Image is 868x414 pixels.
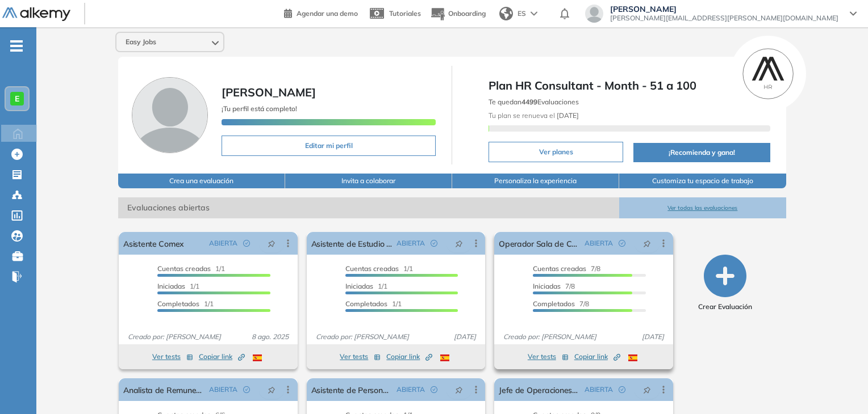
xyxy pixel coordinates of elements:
span: check-circle [243,240,250,247]
span: 1/1 [157,299,214,308]
span: 1/1 [345,264,413,273]
span: Creado por: [PERSON_NAME] [499,332,601,342]
span: Crear Evaluación [698,302,752,312]
a: Agendar una demo [284,6,358,19]
span: ¡Tu perfil está completo! [222,104,297,113]
span: ABIERTA [585,238,613,248]
span: pushpin [268,385,276,394]
span: [PERSON_NAME] [222,85,316,99]
span: Easy Jobs [126,37,156,47]
img: Foto de perfil [132,77,208,153]
a: Asistente Comex [123,232,184,255]
a: Operador Sala de Control [499,232,579,255]
span: 1/1 [157,264,225,273]
span: Creado por: [PERSON_NAME] [311,332,414,342]
span: Tutoriales [389,9,421,18]
img: Logo [2,7,70,22]
a: Asistente de Personas y Relaciones Laborales [311,378,392,401]
button: Personaliza la experiencia [452,174,619,188]
span: [PERSON_NAME] [610,5,838,14]
button: Customiza tu espacio de trabajo [619,174,786,188]
span: ABIERTA [585,385,613,395]
button: pushpin [259,234,284,252]
img: world [499,7,513,20]
img: ESP [628,354,637,361]
span: 8 ago. 2025 [247,332,293,342]
button: Crear Evaluación [698,255,752,312]
span: Iniciadas [345,282,373,290]
span: Onboarding [448,9,486,18]
span: Copiar link [574,352,620,362]
button: Ver tests [152,350,193,364]
span: 7/8 [533,299,589,308]
span: Te quedan Evaluaciones [489,98,579,106]
button: Copiar link [199,350,245,364]
a: Asistente de Estudio - [PERSON_NAME] [311,232,392,255]
b: [DATE] [555,111,579,120]
b: 4499 [521,98,537,106]
span: check-circle [431,386,437,393]
span: ABIERTA [397,385,425,395]
span: check-circle [431,240,437,247]
button: Copiar link [574,350,620,364]
span: Plan HR Consultant - Month - 51 a 100 [489,77,770,94]
span: 1/1 [345,282,387,290]
button: Onboarding [430,2,486,26]
span: Completados [345,299,387,308]
button: Copiar link [386,350,432,364]
span: pushpin [455,239,463,248]
span: 1/1 [157,282,199,290]
span: E [15,94,19,103]
img: ESP [253,354,262,361]
span: pushpin [643,239,651,248]
span: [PERSON_NAME][EMAIL_ADDRESS][PERSON_NAME][DOMAIN_NAME] [610,14,838,23]
span: ABIERTA [209,385,237,395]
button: pushpin [635,234,660,252]
span: check-circle [243,386,250,393]
button: Ver tests [340,350,381,364]
button: Crea una evaluación [118,174,285,188]
a: Jefe de Operaciones TIC [499,378,579,401]
span: Cuentas creadas [157,264,211,273]
span: ABIERTA [209,238,237,248]
span: Completados [157,299,199,308]
span: Evaluaciones abiertas [118,197,619,218]
span: Copiar link [386,352,432,362]
span: ABIERTA [397,238,425,248]
button: Ver planes [489,142,623,162]
a: Analista de Remuneraciones [123,378,204,401]
span: check-circle [619,386,625,393]
button: Invita a colaborar [285,174,452,188]
span: Cuentas creadas [345,264,399,273]
span: 1/1 [345,299,402,308]
button: pushpin [446,381,471,399]
span: ES [518,9,526,19]
button: pushpin [635,381,660,399]
span: check-circle [619,240,625,247]
i: - [10,45,23,47]
span: pushpin [643,385,651,394]
img: ESP [440,354,449,361]
button: Editar mi perfil [222,136,436,156]
span: Cuentas creadas [533,264,586,273]
button: ¡Recomienda y gana! [633,143,770,162]
span: pushpin [455,385,463,394]
span: [DATE] [449,332,481,342]
button: Ver todas las evaluaciones [619,197,786,218]
span: 7/8 [533,282,575,290]
button: Ver tests [528,350,569,364]
span: Iniciadas [157,282,185,290]
span: Agendar una demo [297,9,358,18]
span: pushpin [268,239,276,248]
button: pushpin [446,234,471,252]
span: Creado por: [PERSON_NAME] [123,332,226,342]
img: arrow [531,11,537,16]
span: Tu plan se renueva el [489,111,579,120]
span: 7/8 [533,264,600,273]
span: Copiar link [199,352,245,362]
span: Iniciadas [533,282,561,290]
span: [DATE] [637,332,669,342]
span: Completados [533,299,575,308]
button: pushpin [259,381,284,399]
